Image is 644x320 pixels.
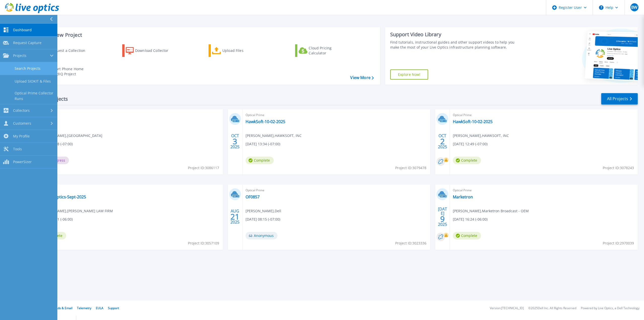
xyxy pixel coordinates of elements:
span: PowerSizer [13,160,32,164]
span: 2 [440,139,445,144]
a: Cloud Pricing Calculator [295,44,351,57]
a: All Projects [601,93,638,104]
span: Complete [246,157,274,164]
span: [PERSON_NAME] , [GEOGRAPHIC_DATA] [38,133,102,138]
span: [PERSON_NAME] , [PERSON_NAME] LAW FIRM [38,208,113,214]
div: AUG 2025 [230,207,240,226]
span: Optical Prime [38,188,220,193]
div: Download Collector [135,46,175,56]
div: Find tutorials, instructional guides and other support videos to help you make the most of your L... [390,40,521,50]
span: Dashboard [13,28,32,32]
span: Projects [13,53,26,58]
div: Cloud Pricing Calculator [309,46,349,56]
span: Optical Prime [38,112,220,118]
span: Project ID: 3079478 [395,165,426,171]
a: Support [108,306,119,310]
span: My Profile [13,134,30,138]
span: Project ID: 3086117 [188,165,219,171]
a: OF0857 [246,194,260,199]
a: View More [350,75,374,80]
span: Optical Prime [246,188,427,193]
span: Complete [453,157,481,164]
span: Project ID: 3057109 [188,240,219,246]
h3: Start a New Project [36,32,374,38]
span: [PERSON_NAME] , HAWKSOFT, INC [453,133,509,138]
span: 9 [440,217,445,221]
span: Project ID: 3023336 [395,240,426,246]
div: OCT 2025 [438,132,447,151]
span: Optical Prime [246,112,427,118]
a: Dell-LiveOptics-Sept-2025 [38,194,86,199]
span: Anonymous [246,232,277,239]
div: Request a Collection [50,46,90,56]
span: Request Capture [13,41,42,45]
div: Upload Files [222,46,263,56]
span: Complete [453,232,481,239]
div: Import Phone Home CloudIQ Project [49,66,89,77]
span: Project ID: 2970039 [603,240,634,246]
span: BW [631,5,637,9]
span: 21 [230,215,239,219]
a: Ads & Email [56,306,72,310]
span: [DATE] 12:49 (-07:00) [453,141,488,147]
span: Collectors [13,108,30,113]
a: Upload Files [209,44,265,57]
a: HawkSoft-10-02-2025 [246,119,285,124]
span: Optical Prime [453,112,635,118]
a: HawkSoft-10-02-2025 [453,119,493,124]
li: Powered by Live Optics, a Dell Technology [581,307,639,310]
span: Project ID: 3078243 [603,165,634,171]
span: [PERSON_NAME] , Marketron Broadcast - OEM [453,208,529,214]
span: [DATE] 08:15 (-07:00) [246,217,280,222]
span: [PERSON_NAME] , Dell [246,208,281,214]
a: Explore Now! [390,69,428,80]
a: Download Collector [122,44,178,57]
div: [DATE] 2025 [438,207,447,226]
span: Customers [13,121,31,126]
li: Version: [TECHNICAL_ID] [490,307,524,310]
a: Telemetry [77,306,91,310]
span: Tools [13,147,22,151]
a: Marketron [453,194,473,199]
span: [DATE] 16:24 (-06:00) [453,217,488,222]
div: Support Video Library [390,31,521,38]
a: Request a Collection [36,44,92,57]
div: OCT 2025 [230,132,240,151]
span: 3 [233,139,237,144]
span: Optical Prime [453,188,635,193]
span: [DATE] 13:34 (-07:00) [246,141,280,147]
a: EULA [96,306,103,310]
span: [PERSON_NAME] , HAWKSOFT, INC [246,133,302,138]
li: © 2025 Dell Inc. All Rights Reserved [528,307,576,310]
